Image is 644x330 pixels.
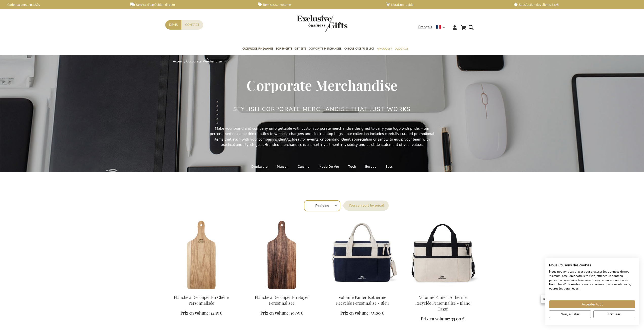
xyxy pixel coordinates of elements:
span: Prix en volume: [421,316,450,321]
a: Tech [348,163,356,170]
a: Accueil [173,59,183,64]
a: store logo [297,15,322,32]
a: Prix en volume: 14,15 € [180,310,222,316]
a: Contact [181,20,203,30]
a: Planche à Découper En Noyer Personnalisée [255,295,309,306]
a: Satisfaction des clients 4,6/5 [514,3,633,7]
span: 35,00 € [451,316,465,321]
a: Mode De Vie [319,163,339,170]
span: 35,00 € [371,310,384,316]
a: Remises sur volume [258,3,378,7]
span: Corporate Merchandise [246,76,398,94]
a: Cuisine [298,163,309,170]
span: Français [418,24,432,30]
label: [GEOGRAPHIC_DATA] par [344,201,389,211]
img: Planche à Découper En Noyer Personnalisée [246,219,318,290]
span: 19,95 € [291,310,303,316]
a: Sacs [386,163,393,170]
a: Personalised Oak Cutting Board [165,288,238,293]
span: Par budget [377,46,392,51]
strong: Corporate Merchandise [186,59,222,64]
span: Prix en volume: [260,310,290,316]
a: Bureau [365,163,377,170]
a: Volonne Panier Isotherme Recyclée Personnalisé - Blanc Cassé [407,288,479,293]
span: Chèque Cadeau Select [344,46,374,51]
a: Devis [165,20,181,30]
img: Personalised Oak Cutting Board [165,219,238,290]
a: Prix en volume: 35,00 € [421,316,465,322]
a: Volonne Panier Isotherme Recyclée Personnalisé - Blanc Cassé [415,295,470,312]
span: Cadeaux de fin d’année [242,46,273,51]
a: Maison [277,163,288,170]
p: Nous pouvons les placer pour analyser les données de nos visiteurs, améliorer notre site Web, aff... [549,270,635,291]
span: Corporate Merchandise [309,46,342,51]
a: Prix en volume: 19,95 € [260,310,303,316]
h2: Stylish Corporate Merchandise That Just Works [233,106,411,112]
span: 14,15 € [211,310,222,316]
img: Exclusive Business gifts logo [297,15,347,32]
span: Accepter tout [581,302,603,307]
button: Ajustez les préférences de cookie [549,310,591,318]
a: Volonne Panier Isotherme Recyclée Personnalisé - Bleu [336,295,389,306]
span: Non, ajuster [560,312,579,317]
button: Refuser tous les cookies [593,310,635,318]
a: Planche à Découper En Noyer Personnalisée [246,288,318,293]
div: Français [418,24,449,30]
a: Planche à Découper En Chêne Personnalisée [174,295,229,306]
span: Prix en volume: [180,310,210,316]
a: Cadeaux personnalisés [3,3,122,7]
a: Prix en volume: 35,00 € [340,310,384,316]
p: Make your brand and company unforgettable with custom corporate merchandise designed to carry you... [208,126,436,148]
button: Accepter tous les cookies [549,300,635,308]
a: Drinkware [251,163,268,170]
img: Volonne Panier Isotherme Recyclée Personnalisé - Bleu [326,219,399,290]
a: Livraison rapide [386,3,506,7]
span: Gift Sets [295,46,306,51]
span: Occasions [394,46,408,51]
h2: Nous utilisons des cookies [549,263,635,268]
a: Service d'expédition directe [130,3,250,7]
span: TOP 50 Gifts [276,46,292,51]
span: Prix en volume: [340,310,370,316]
span: Refuser [608,312,620,317]
a: Volonne Panier Isotherme Recyclée Personnalisé - Bleu [326,288,399,293]
img: Volonne Panier Isotherme Recyclée Personnalisé - Blanc Cassé [407,219,479,290]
